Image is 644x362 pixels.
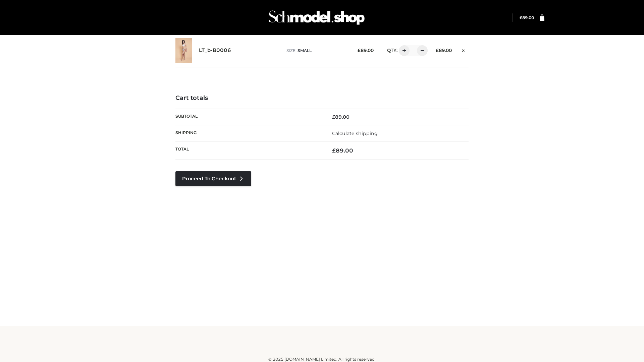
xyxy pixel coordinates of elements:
span: £ [520,15,522,20]
span: £ [332,147,336,154]
p: size : [286,48,347,54]
th: Shipping [175,125,322,141]
th: Total [175,142,322,160]
bdi: 89.00 [332,147,353,154]
img: Schmodel Admin 964 [266,4,367,31]
a: Proceed to Checkout [175,171,251,186]
div: QTY: [380,45,425,56]
bdi: 89.00 [520,15,534,20]
span: £ [332,114,335,120]
a: £89.00 [520,15,534,20]
h4: Cart totals [175,95,469,102]
span: £ [436,48,439,53]
a: Remove this item [459,45,469,54]
a: Calculate shipping [332,130,378,136]
span: SMALL [298,48,312,53]
span: £ [358,48,361,53]
bdi: 89.00 [358,48,374,53]
a: LT_b-B0006 [199,47,231,54]
th: Subtotal [175,109,322,125]
bdi: 89.00 [436,48,452,53]
bdi: 89.00 [332,114,350,120]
